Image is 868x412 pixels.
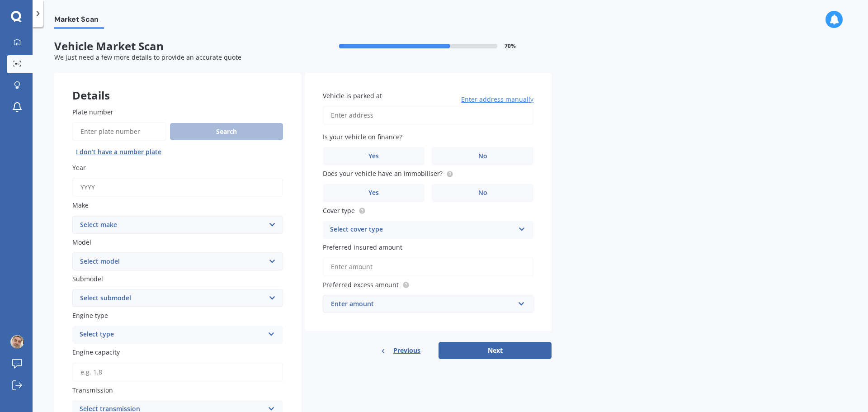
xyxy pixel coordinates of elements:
[478,189,487,197] span: No
[72,163,86,172] span: Year
[323,133,402,141] span: Is your vehicle on finance?
[72,238,91,246] span: Model
[478,152,487,160] span: No
[330,224,514,235] div: Select cover type
[323,206,355,215] span: Cover type
[323,257,533,276] input: Enter amount
[54,53,241,62] span: We just need a few more details to provide an accurate quote
[368,152,379,160] span: Yes
[72,201,89,210] span: Make
[10,335,24,349] img: ACg8ocLs_9dEYcIfbu6I0Vwsnz_zhlcJOUC05kJn9Um3TWhl5FcDkBrtfQ=s96-c
[72,178,283,197] input: YYYY
[54,40,303,53] span: Vehicle Market Scan
[323,170,443,178] span: Does your vehicle have an immobiliser?
[72,363,283,382] input: e.g. 1.8
[72,386,113,394] span: Transmission
[54,73,301,100] div: Details
[80,329,264,340] div: Select type
[323,243,402,251] span: Preferred insured amount
[331,299,514,309] div: Enter amount
[72,348,120,357] span: Engine capacity
[72,108,113,116] span: Plate number
[439,342,552,359] button: Next
[461,95,533,104] span: Enter address manually
[393,344,420,357] span: Previous
[72,122,166,141] input: Enter plate number
[54,15,104,27] span: Market Scan
[72,311,108,320] span: Engine type
[323,280,399,289] span: Preferred excess amount
[368,189,379,197] span: Yes
[323,106,533,125] input: Enter address
[323,91,382,100] span: Vehicle is parked at
[72,275,103,283] span: Submodel
[72,145,165,159] button: I don’t have a number plate
[505,43,516,49] span: 70 %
